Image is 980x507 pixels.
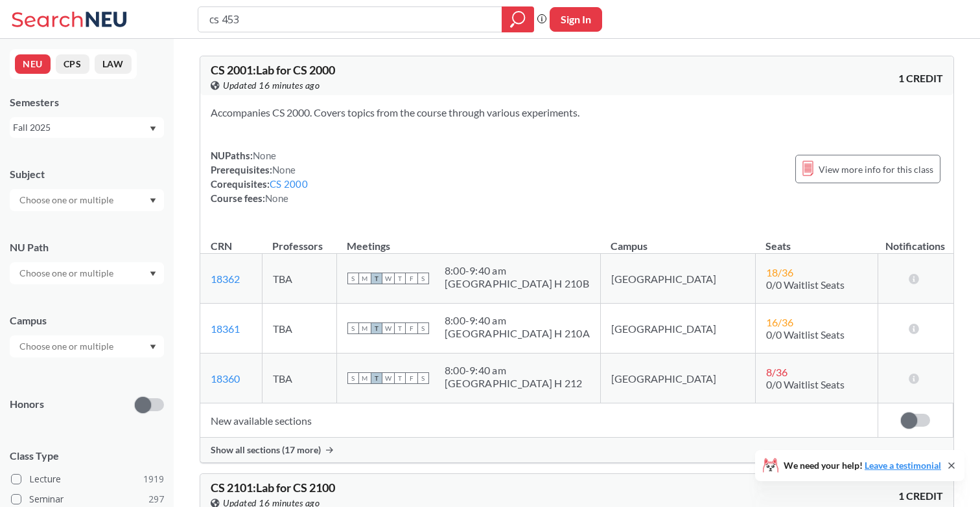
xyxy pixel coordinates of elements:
span: T [371,322,382,334]
span: F [406,322,417,334]
span: View more info for this class [819,161,933,177]
th: Notifications [878,226,953,254]
div: NU Path [10,240,164,254]
td: TBA [262,254,336,304]
span: 0/0 Waitlist Seats [766,378,845,390]
input: Choose one or multiple [13,265,122,281]
div: Dropdown arrow [10,335,164,357]
span: T [394,322,406,334]
th: Campus [600,226,755,254]
p: Honors [10,397,44,412]
a: 18360 [211,372,240,385]
input: Choose one or multiple [13,192,122,208]
svg: Dropdown arrow [150,126,156,131]
div: magnifying glass [502,6,534,32]
span: Updated 16 minutes ago [223,78,320,93]
span: T [394,273,406,284]
div: Dropdown arrow [10,189,164,211]
span: 297 [148,492,164,506]
td: [GEOGRAPHIC_DATA] [600,304,755,354]
svg: Dropdown arrow [150,271,156,276]
svg: Dropdown arrow [150,344,156,350]
div: NUPaths: Prerequisites: Corequisites: Course fees: [211,148,308,205]
div: CRN [211,239,232,253]
span: T [394,372,406,384]
button: Sign In [550,7,602,32]
span: Class Type [10,449,164,463]
td: TBA [262,354,336,403]
span: 1 CREDIT [898,489,943,503]
td: New available sections [200,403,878,438]
th: Meetings [336,226,600,254]
span: CS 2101 : Lab for CS 2100 [211,480,335,495]
div: Show all sections (17 more) [200,438,953,462]
label: Lecture [11,471,164,488]
span: F [406,273,417,284]
div: Fall 2025 [13,120,148,135]
input: Choose one or multiple [13,339,122,354]
span: None [265,192,288,204]
div: Fall 2025Dropdown arrow [10,117,164,138]
th: Professors [262,226,336,254]
svg: magnifying glass [510,10,526,28]
section: Accompanies CS 2000. Covers topics from the course through various experiments. [211,106,943,120]
span: S [347,372,359,384]
span: S [417,273,429,284]
span: W [382,322,394,334]
td: TBA [262,304,336,354]
span: S [347,273,359,284]
span: 8 / 36 [766,366,787,378]
td: [GEOGRAPHIC_DATA] [600,354,755,403]
div: [GEOGRAPHIC_DATA] H 212 [445,377,583,390]
svg: Dropdown arrow [150,198,156,203]
span: 0/0 Waitlist Seats [766,278,845,291]
span: None [272,164,296,175]
a: CS 2000 [270,178,308,190]
div: [GEOGRAPHIC_DATA] H 210A [445,327,590,340]
th: Seats [755,226,878,254]
span: M [359,273,371,284]
div: Campus [10,313,164,328]
span: M [359,372,371,384]
span: F [406,372,417,384]
div: Semesters [10,95,164,109]
span: We need your help! [784,461,941,470]
span: S [417,322,429,334]
div: 8:00 - 9:40 am [445,364,583,377]
div: [GEOGRAPHIC_DATA] H 210B [445,277,589,290]
span: W [382,273,394,284]
span: T [371,372,382,384]
span: 16 / 36 [766,316,793,328]
button: NEU [15,54,51,74]
span: 18 / 36 [766,266,793,278]
span: S [417,372,429,384]
a: Leave a testimonial [865,460,941,471]
div: Dropdown arrow [10,262,164,284]
div: 8:00 - 9:40 am [445,264,589,277]
span: Show all sections (17 more) [211,444,321,456]
span: None [253,150,276,161]
td: [GEOGRAPHIC_DATA] [600,254,755,304]
div: Subject [10,167,164,181]
button: LAW [95,54,132,74]
button: CPS [56,54,89,74]
span: S [347,322,359,334]
a: 18361 [211,322,240,335]
span: 1 CREDIT [898,71,943,85]
span: T [371,273,382,284]
input: Class, professor, course number, "phrase" [208,8,493,30]
a: 18362 [211,273,240,285]
span: M [359,322,371,334]
span: CS 2001 : Lab for CS 2000 [211,63,335,77]
div: 8:00 - 9:40 am [445,314,590,327]
span: 0/0 Waitlist Seats [766,328,845,341]
span: W [382,372,394,384]
span: 1919 [143,472,164,486]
